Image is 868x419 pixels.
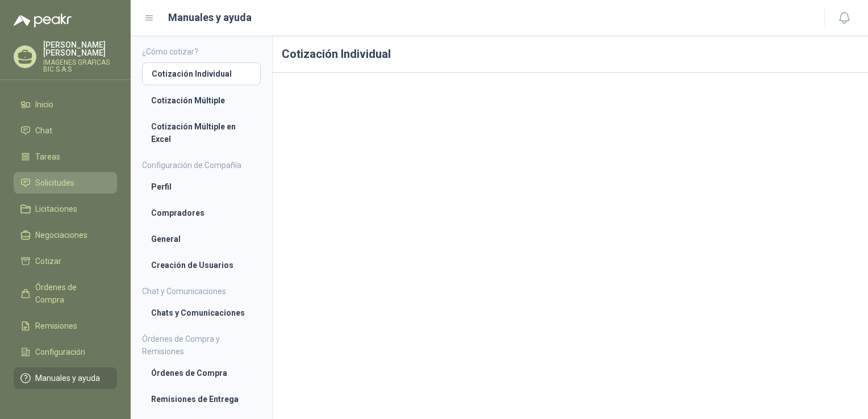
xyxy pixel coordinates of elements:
a: Chats y Comunicaciones [142,302,261,324]
p: IMAGENES GRAFICAS BIC S.A.S [43,59,117,73]
li: Cotización Múltiple [151,94,252,107]
a: Cotización Múltiple en Excel [142,116,261,150]
a: Manuales y ayuda [14,367,117,389]
a: Negociaciones [14,224,117,246]
a: Órdenes de Compra [14,276,117,311]
h1: Cotización Individual [273,36,868,73]
span: Órdenes de Compra [35,281,106,306]
a: Cotización Individual [142,62,261,85]
span: Remisiones [35,320,77,332]
span: Inicio [35,98,53,111]
a: Compradores [142,202,261,224]
h4: Configuración de Compañía [142,159,261,171]
a: Solicitudes [14,172,117,194]
span: Cotizar [35,255,61,267]
span: Configuración [35,346,85,358]
a: Configuración [14,341,117,363]
a: Remisiones [14,315,117,337]
a: Chat [14,120,117,141]
a: Inicio [14,94,117,115]
a: Licitaciones [14,198,117,220]
span: Solicitudes [35,177,74,189]
iframe: 953374dfa75b41f38925b712e2491bfd [282,82,859,405]
li: Órdenes de Compra [151,367,252,379]
li: General [151,233,252,245]
a: General [142,228,261,250]
h4: ¿Cómo cotizar? [142,45,261,58]
p: [PERSON_NAME] [PERSON_NAME] [43,41,117,57]
h1: Manuales y ayuda [168,10,252,26]
a: Cotizar [14,250,117,272]
span: Manuales y ayuda [35,372,100,384]
h4: Órdenes de Compra y Remisiones [142,333,261,358]
a: Creación de Usuarios [142,254,261,276]
h4: Chat y Comunicaciones [142,285,261,298]
li: Chats y Comunicaciones [151,307,252,319]
li: Compradores [151,207,252,219]
span: Licitaciones [35,203,77,215]
li: Creación de Usuarios [151,259,252,271]
span: Chat [35,124,52,137]
img: Logo peakr [14,14,72,27]
a: Cotización Múltiple [142,90,261,111]
a: Órdenes de Compra [142,362,261,384]
a: Perfil [142,176,261,198]
li: Perfil [151,181,252,193]
span: Tareas [35,150,60,163]
li: Remisiones de Entrega [151,393,252,405]
li: Cotización Múltiple en Excel [151,120,252,145]
a: Remisiones de Entrega [142,388,261,410]
a: Tareas [14,146,117,167]
span: Negociaciones [35,229,87,241]
li: Cotización Individual [152,68,251,80]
